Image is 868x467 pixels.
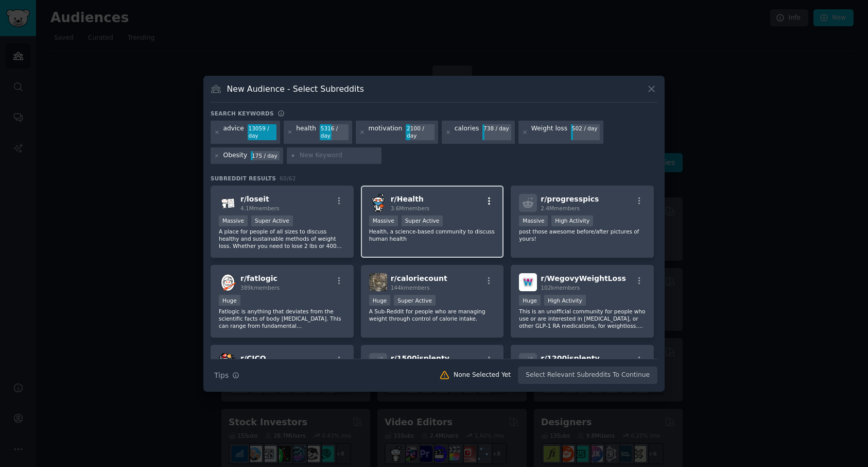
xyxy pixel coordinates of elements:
[571,124,600,134] div: 502 / day
[251,215,293,226] div: Super Active
[369,194,387,212] img: Health
[541,285,580,291] span: 102k members
[551,215,593,226] div: High Activity
[223,124,244,141] div: advice
[391,285,430,291] span: 144k members
[519,295,541,306] div: Huge
[391,274,447,282] span: r/ caloriecount
[544,295,586,306] div: High Activity
[391,205,430,211] span: 3.6M members
[394,295,436,306] div: Super Active
[531,124,567,141] div: Weight loss
[219,273,237,291] img: fatlogic
[455,124,479,141] div: calories
[240,195,269,203] span: r/ loseit
[219,194,237,212] img: loseit
[369,124,403,141] div: motivation
[214,370,229,381] span: Tips
[240,205,280,211] span: 4.1M members
[219,295,240,306] div: Huge
[369,215,398,226] div: Massive
[369,295,391,306] div: Huge
[406,124,435,141] div: 2100 / day
[211,366,243,385] button: Tips
[320,124,349,141] div: 5316 / day
[519,215,548,226] div: Massive
[227,84,364,94] h3: New Audience - Select Subreddits
[369,273,387,291] img: caloriecount
[251,151,280,160] div: 175 / day
[541,274,626,282] span: r/ WegovyWeightLoss
[211,110,274,117] h3: Search keywords
[541,354,599,362] span: r/ 1200isplenty
[482,124,511,134] div: 738 / day
[391,195,424,203] span: r/ Health
[519,228,646,242] p: post those awesome before/after pictures of yours!
[296,124,316,141] div: health
[211,175,276,182] span: Subreddit Results
[519,308,646,329] p: This is an unofficial community for people who use or are interested in [MEDICAL_DATA], or other ...
[280,175,296,181] span: 60 / 62
[519,273,537,291] img: WegovyWeightLoss
[541,195,599,203] span: r/ progresspics
[541,205,580,211] span: 2.4M members
[219,228,345,249] p: A place for people of all sizes to discuss healthy and sustainable methods of weight loss. Whethe...
[391,354,449,362] span: r/ 1500isplenty
[219,353,237,371] img: CICO
[300,151,378,160] input: New Keyword
[402,215,443,226] div: Super Active
[369,308,496,322] p: A Sub-Reddit for people who are managing weight through control of calorie intake.
[240,285,280,291] span: 389k members
[369,228,496,242] p: Health, a science-based community to discuss human health
[219,308,345,329] p: Fatlogic is anything that deviates from the scientific facts of body [MEDICAL_DATA]. This can ran...
[240,354,266,362] span: r/ CICO
[223,151,248,160] div: Obesity
[248,124,276,141] div: 13059 / day
[454,371,511,380] div: None Selected Yet
[240,274,277,282] span: r/ fatlogic
[219,215,248,226] div: Massive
